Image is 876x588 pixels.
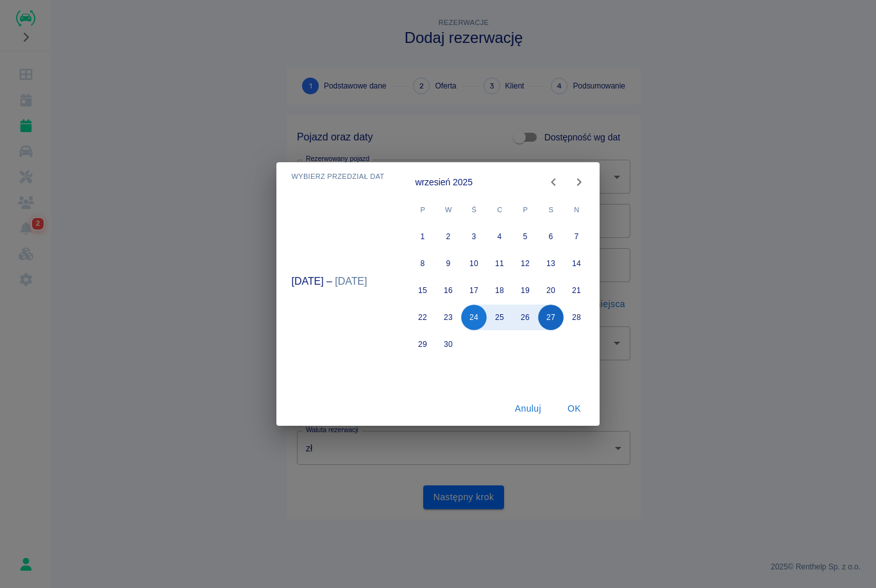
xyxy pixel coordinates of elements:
[410,251,436,276] button: 8
[487,224,513,249] button: 4
[541,169,566,195] button: Previous month
[564,278,590,303] button: 21
[513,278,539,303] button: 19
[553,397,594,421] button: OK
[436,332,462,357] button: 30
[539,197,562,223] span: sobota
[487,251,513,276] button: 11
[462,305,487,330] button: 24
[539,305,564,330] button: 27
[488,197,511,223] span: czwartek
[513,224,539,249] button: 5
[564,224,590,249] button: 7
[462,197,485,223] span: środa
[513,305,539,330] button: 26
[539,251,564,276] button: 13
[292,275,324,288] button: [DATE]
[462,224,487,249] button: 3
[436,305,462,330] button: 23
[539,278,564,303] button: 20
[487,278,513,303] button: 18
[436,224,462,249] button: 2
[410,305,436,330] button: 22
[292,172,385,181] span: Wybierz przedział dat
[411,197,434,223] span: poniedziałek
[324,275,335,288] h5: –
[507,397,548,421] button: Anuluj
[436,278,462,303] button: 16
[487,305,513,330] button: 25
[462,251,487,276] button: 10
[335,275,367,288] button: [DATE]
[437,197,460,223] span: wtorek
[436,251,462,276] button: 9
[410,278,436,303] button: 15
[566,169,592,195] button: Next month
[514,197,537,223] span: piątek
[462,278,487,303] button: 17
[410,224,436,249] button: 1
[513,251,539,276] button: 12
[539,224,564,249] button: 6
[415,176,473,189] div: wrzesień 2025
[410,332,436,357] button: 29
[564,305,590,330] button: 28
[564,251,590,276] button: 14
[565,197,588,223] span: niedziela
